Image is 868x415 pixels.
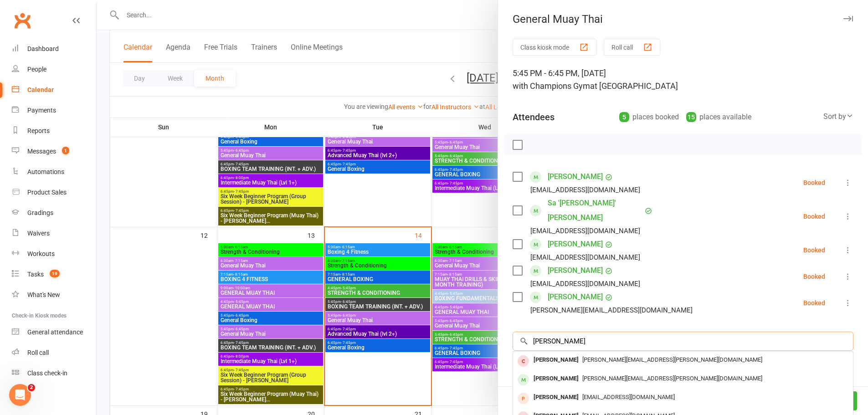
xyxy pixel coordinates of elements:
[530,278,640,290] div: [EMAIL_ADDRESS][DOMAIN_NAME]
[27,127,50,134] div: Reports
[27,291,60,298] div: What's New
[530,372,582,385] div: [PERSON_NAME]
[12,322,96,343] a: General attendance kiosk mode
[530,225,640,237] div: [EMAIL_ADDRESS][DOMAIN_NAME]
[12,285,96,305] a: What's New
[12,59,96,80] a: People
[518,374,529,385] div: member
[12,141,96,162] a: Messages 1
[12,100,96,121] a: Payments
[12,244,96,264] a: Workouts
[62,147,69,154] span: 1
[548,263,603,278] a: [PERSON_NAME]
[27,45,59,52] div: Dashboard
[9,384,31,406] iframe: Intercom live chat
[12,343,96,363] a: Roll call
[803,179,825,186] div: Booked
[582,394,675,400] span: [EMAIL_ADDRESS][DOMAIN_NAME]
[12,39,96,59] a: Dashboard
[50,270,60,277] span: 19
[518,355,529,367] div: member
[27,168,64,175] div: Automations
[12,264,96,285] a: Tasks 19
[27,328,83,336] div: General attendance
[11,9,34,32] a: Clubworx
[27,271,44,278] div: Tasks
[518,393,529,404] div: prospect
[513,81,590,91] span: with Champions Gym
[604,39,660,56] button: Roll call
[28,384,35,391] span: 2
[530,391,582,404] div: [PERSON_NAME]
[619,111,679,123] div: places booked
[27,230,50,237] div: Waivers
[27,86,54,93] div: Calendar
[548,196,642,225] a: Sa '[PERSON_NAME]' [PERSON_NAME]
[803,300,825,306] div: Booked
[590,81,678,91] span: at [GEOGRAPHIC_DATA]
[582,356,762,363] span: [PERSON_NAME][EMAIL_ADDRESS][PERSON_NAME][DOMAIN_NAME]
[530,251,640,263] div: [EMAIL_ADDRESS][DOMAIN_NAME]
[513,332,853,351] input: Search to add attendees
[27,209,53,216] div: Gradings
[27,369,67,377] div: Class check-in
[548,290,603,304] a: [PERSON_NAME]
[27,250,55,257] div: Workouts
[530,304,693,316] div: [PERSON_NAME][EMAIL_ADDRESS][DOMAIN_NAME]
[619,112,629,122] div: 5
[12,363,96,384] a: Class kiosk mode
[27,66,46,73] div: People
[803,273,825,280] div: Booked
[27,148,56,155] div: Messages
[530,354,582,367] div: [PERSON_NAME]
[27,189,67,196] div: Product Sales
[582,375,762,382] span: [PERSON_NAME][EMAIL_ADDRESS][PERSON_NAME][DOMAIN_NAME]
[686,111,751,123] div: places available
[513,111,555,123] div: Attendees
[12,203,96,223] a: Gradings
[12,223,96,244] a: Waivers
[498,13,868,26] div: General Muay Thai
[548,237,603,251] a: [PERSON_NAME]
[530,184,640,196] div: [EMAIL_ADDRESS][DOMAIN_NAME]
[686,112,696,122] div: 15
[513,39,596,56] button: Class kiosk mode
[27,107,56,114] div: Payments
[823,111,853,123] div: Sort by
[12,162,96,182] a: Automations
[12,80,96,100] a: Calendar
[12,182,96,203] a: Product Sales
[803,247,825,253] div: Booked
[513,67,853,92] div: 5:45 PM - 6:45 PM, [DATE]
[548,169,603,184] a: [PERSON_NAME]
[12,121,96,141] a: Reports
[803,213,825,220] div: Booked
[27,349,49,356] div: Roll call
